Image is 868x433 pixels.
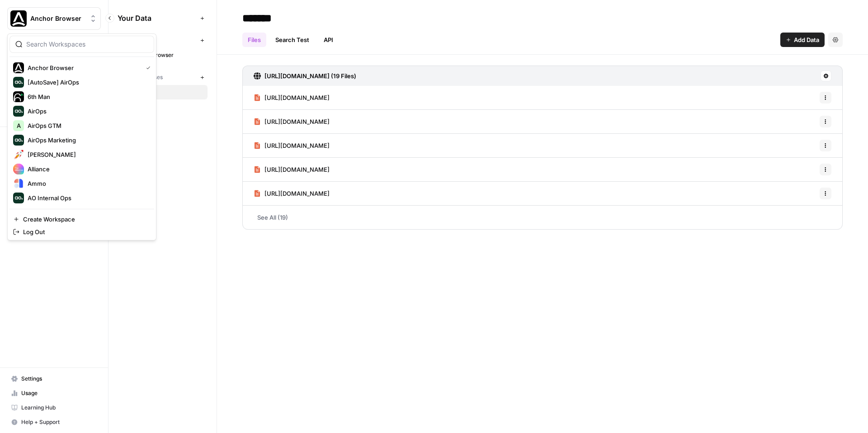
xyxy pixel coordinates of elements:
[254,110,330,133] a: [URL][DOMAIN_NAME]
[118,48,208,62] a: Anchor Browser
[254,158,330,181] a: [URL][DOMAIN_NAME]
[270,33,315,47] a: Search Test
[13,91,24,102] img: 6th Man Logo
[13,135,24,146] img: AirOps Marketing Logo
[7,372,101,386] a: Settings
[28,63,139,72] span: Anchor Browser
[264,165,330,174] span: [URL][DOMAIN_NAME]
[28,78,147,87] span: [AutoSave] AirOps
[13,149,24,160] img: Alex Testing Logo
[118,85,208,99] a: Sitemap
[242,206,843,229] a: See All (19)
[7,7,101,30] button: Workspace: Anchor Browser
[13,164,24,174] img: Alliance Logo
[28,121,147,130] span: AirOps GTM
[28,150,147,159] span: [PERSON_NAME]
[254,182,330,205] a: [URL][DOMAIN_NAME]
[21,389,97,397] span: Usage
[10,10,27,27] img: Anchor Browser Logo
[7,415,101,429] button: Help + Support
[318,33,339,47] a: API
[9,226,154,238] a: Log Out
[13,193,24,203] img: AO Internal Ops Logo
[28,107,147,116] span: AirOps
[9,213,154,226] a: Create Workspace
[254,66,356,86] a: [URL][DOMAIN_NAME] (19 Files)
[21,418,97,426] span: Help + Support
[23,227,147,236] span: Log Out
[21,375,97,383] span: Settings
[7,33,156,240] div: Workspace: Anchor Browser
[7,400,101,415] a: Learning Hub
[30,14,85,23] span: Anchor Browser
[28,92,147,101] span: 6th Man
[13,62,24,73] img: Anchor Browser Logo
[23,215,147,224] span: Create Workspace
[28,179,147,188] span: Ammo
[264,93,330,102] span: [URL][DOMAIN_NAME]
[794,35,819,44] span: Add Data
[13,178,24,189] img: Ammo Logo
[21,404,97,412] span: Learning Hub
[254,86,330,109] a: [URL][DOMAIN_NAME]
[264,189,330,198] span: [URL][DOMAIN_NAME]
[13,77,24,88] img: [AutoSave] AirOps Logo
[26,40,148,49] input: Search Workspaces
[264,71,356,80] h3: [URL][DOMAIN_NAME] (19 Files)
[264,141,330,150] span: [URL][DOMAIN_NAME]
[28,165,147,174] span: Alliance
[7,386,101,400] a: Usage
[28,136,147,145] span: AirOps Marketing
[264,117,330,126] span: [URL][DOMAIN_NAME]
[254,134,330,157] a: [URL][DOMAIN_NAME]
[13,106,24,117] img: AirOps Logo
[780,33,825,47] button: Add Data
[17,121,21,130] span: A
[242,33,266,47] a: Files
[132,88,203,96] span: Sitemap
[132,51,203,59] span: Anchor Browser
[28,193,147,202] span: AO Internal Ops
[118,13,197,24] span: Your Data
